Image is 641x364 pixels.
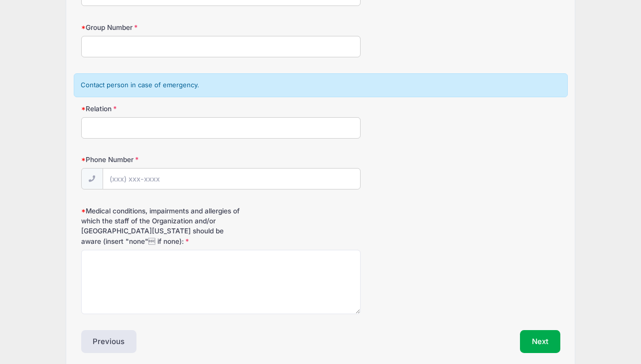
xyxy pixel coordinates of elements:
label: Phone Number [81,155,241,165]
label: Medical conditions, impairments and allergies of which the staff of the Organization and/or [GEOG... [81,206,241,247]
label: Relation [81,104,241,114]
button: Previous [81,330,137,353]
input: (xxx) xxx-xxxx [103,168,361,189]
label: Group Number [81,22,241,32]
div: Contact person in case of emergency. [74,73,568,97]
button: Next [520,330,560,353]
